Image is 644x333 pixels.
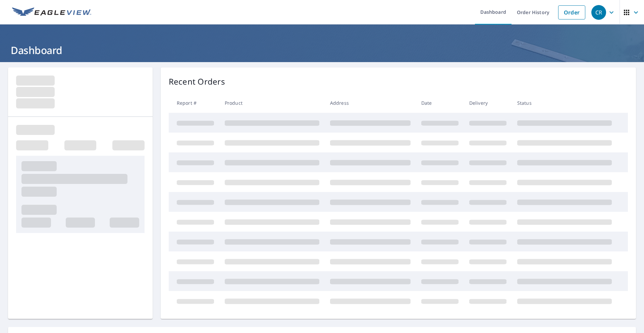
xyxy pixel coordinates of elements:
th: Address [325,93,416,113]
h1: Dashboard [8,43,636,57]
th: Status [512,93,617,113]
p: Recent Orders [169,76,225,88]
th: Delivery [464,93,512,113]
th: Report # [169,93,219,113]
img: EV Logo [12,7,91,17]
a: Order [558,5,585,19]
th: Date [416,93,464,113]
th: Product [219,93,325,113]
div: CR [591,5,606,20]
